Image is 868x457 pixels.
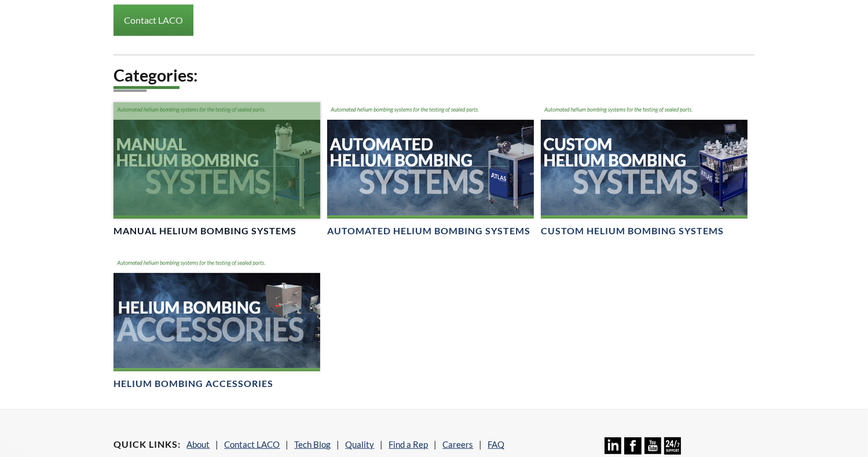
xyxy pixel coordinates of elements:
[113,256,320,390] a: Helium Bombing Accessories BannerHelium Bombing Accessories
[113,378,273,390] h4: Helium Bombing Accessories
[186,439,210,449] a: About
[113,102,320,237] a: Manual Helium Bombing Systems BannerManual Helium Bombing Systems
[541,225,724,237] h4: Custom Helium Bombing Systems
[327,102,534,237] a: Automated Helium Bombing Systems BannerAutomated Helium Bombing Systems
[345,439,374,449] a: Quality
[113,438,181,451] h4: Quick Links
[488,439,504,449] a: FAQ
[294,439,331,449] a: Tech Blog
[113,225,296,237] h4: Manual Helium Bombing Systems
[664,437,681,454] img: 24/7 Support Icon
[327,225,530,237] h4: Automated Helium Bombing Systems
[113,5,193,36] a: Contact LACO
[113,65,754,86] h2: Categories:
[389,439,428,449] a: Find a Rep
[541,102,748,237] a: Custom Helium Bombing Chambers BannerCustom Helium Bombing Systems
[664,446,681,456] a: 24/7 Support
[442,439,473,449] a: Careers
[224,439,280,449] a: Contact LACO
